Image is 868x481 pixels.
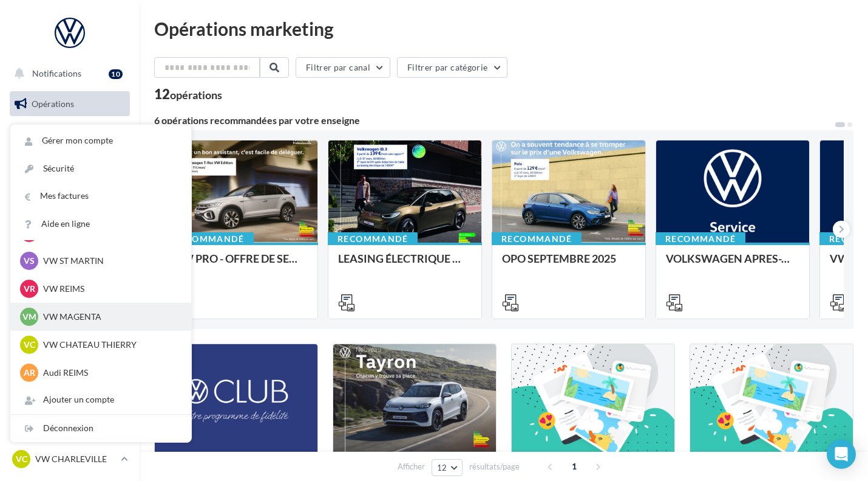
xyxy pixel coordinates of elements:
[7,344,132,380] a: Campagnes DataOnDemand
[24,367,35,379] span: AR
[154,116,834,125] div: 6 opérations recommandées par votre enseigne
[24,339,35,351] span: VC
[154,88,222,101] div: 12
[469,461,520,472] span: résultats/page
[7,183,132,209] a: Campagnes
[35,453,116,465] p: VW CHARLEVILLE
[7,274,132,299] a: Calendrier
[164,232,254,246] div: Recommandé
[7,91,132,117] a: Opérations
[22,311,36,323] span: VM
[10,155,191,182] a: Sécurité
[492,232,581,246] div: Recommandé
[10,448,130,471] a: VC VW CHARLEVILLE
[656,232,745,246] div: Recommandé
[109,69,123,79] div: 10
[7,61,127,86] button: Notifications 10
[154,19,853,38] div: Opérations marketing
[16,453,27,465] span: VC
[43,283,177,295] p: VW REIMS
[170,89,222,100] div: opérations
[7,303,132,339] a: PLV et print personnalisable
[437,463,447,472] span: 12
[7,213,132,238] a: Contacts
[296,57,390,78] button: Filtrer par canal
[10,210,191,238] a: Aide en ligne
[174,252,308,277] div: VW PRO - OFFRE DE SEPTEMBRE 25
[10,415,191,442] div: Déconnexion
[502,252,636,277] div: OPO SEPTEMBRE 2025
[432,459,463,476] button: 12
[397,57,507,78] button: Filtrer par catégorie
[7,153,132,178] a: Visibilité en ligne
[7,243,132,269] a: Médiathèque
[32,68,81,78] span: Notifications
[24,255,35,267] span: VS
[10,127,191,154] a: Gérer mon compte
[32,99,74,109] span: Opérations
[10,386,191,414] div: Ajouter un compte
[666,252,799,277] div: VOLKSWAGEN APRES-VENTE
[7,121,132,147] a: Boîte de réception18
[43,311,177,323] p: VW MAGENTA
[338,252,472,277] div: LEASING ÉLECTRIQUE 2025
[43,367,177,379] p: Audi REIMS
[328,232,418,246] div: Recommandé
[10,182,191,210] a: Mes factures
[43,339,177,351] p: VW CHATEAU THIERRY
[398,461,425,472] span: Afficher
[43,255,177,267] p: VW ST MARTIN
[565,457,584,476] span: 1
[24,283,35,295] span: VR
[827,440,856,469] div: Open Intercom Messenger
